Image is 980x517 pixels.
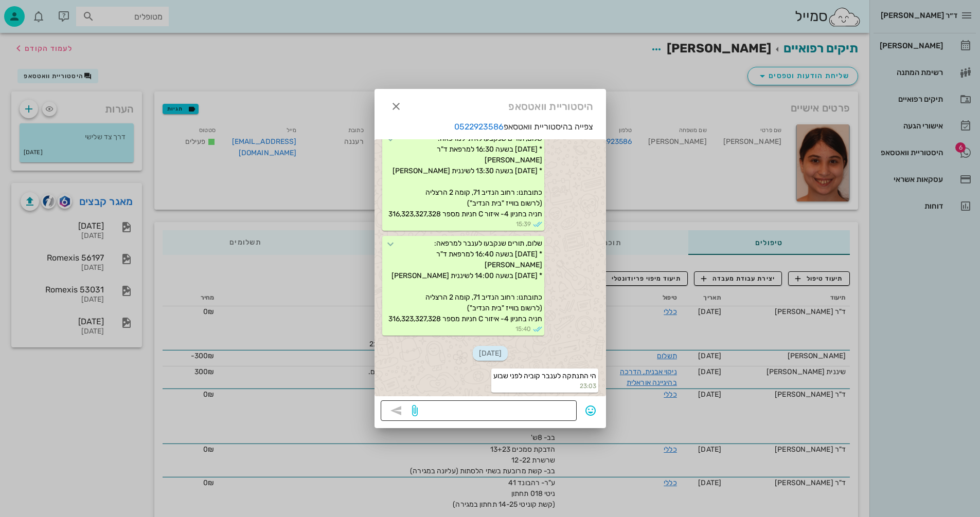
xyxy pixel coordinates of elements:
div: היסטוריית וואטסאפ [375,89,606,121]
span: [DATE] [473,346,508,361]
a: 0522923586 [454,122,504,132]
p: צפייה בהיסטוריית וואטסאפ [375,121,606,133]
small: 23:03 [493,381,596,391]
span: 15:40 [515,324,531,334]
span: 15:39 [516,219,531,229]
span: שלום, תורים שנקבעו לענבר למרפאה: * [DATE] בשעה 16:40 למרפאת ד"ר [PERSON_NAME] * [DATE] בשעה 14:00... [388,239,542,323]
span: הי התנתקה לענבר קוביה לפני שבוע [493,372,596,380]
